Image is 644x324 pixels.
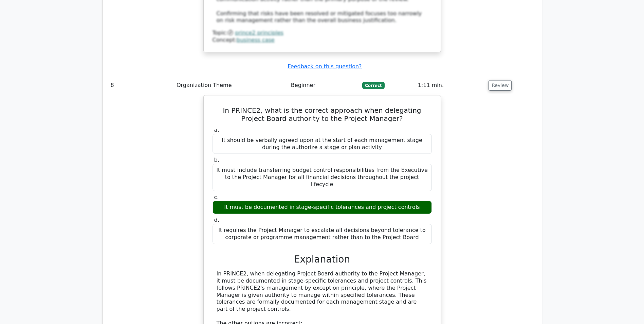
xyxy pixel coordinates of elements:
div: Concept: [213,37,432,44]
div: It should be verbally agreed upon at the start of each management stage during the authorize a st... [213,134,432,154]
td: 1:11 min. [415,76,486,95]
td: 8 [108,76,174,95]
div: Topic: [213,30,432,37]
a: business case [237,37,275,43]
a: prince2 principles [235,30,283,36]
div: It must include transferring budget control responsibilities from the Executive to the Project Ma... [213,164,432,191]
a: Feedback on this question? [288,63,362,70]
h5: In PRINCE2, what is the correct approach when delegating Project Board authority to the Project M... [212,106,433,123]
span: d. [214,217,219,223]
div: It must be documented in stage-specific tolerances and project controls [213,201,432,214]
td: Beginner [288,76,360,95]
span: a. [214,127,219,133]
h3: Explanation [217,254,428,265]
button: Review [489,80,512,91]
span: c. [214,194,219,200]
span: b. [214,157,219,163]
div: It requires the Project Manager to escalate all decisions beyond tolerance to corporate or progra... [213,224,432,244]
span: Correct [362,82,384,89]
td: Organization Theme [174,76,288,95]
